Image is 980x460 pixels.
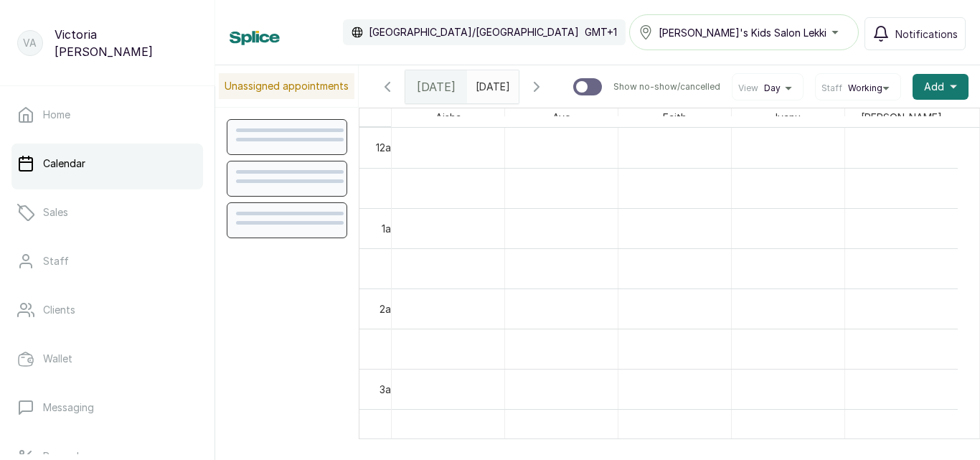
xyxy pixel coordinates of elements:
[43,108,70,122] p: Home
[585,25,617,39] p: GMT+1
[405,70,467,103] div: [DATE]
[738,83,797,94] button: ViewDay
[11,241,203,281] a: Staff
[377,382,402,397] div: 3am
[379,221,402,236] div: 1am
[11,192,203,233] a: Sales
[417,78,456,95] span: [DATE]
[433,108,464,126] span: Aisha
[43,205,68,220] p: Sales
[913,74,969,100] button: Add
[764,83,781,94] span: Day
[55,26,197,60] p: Victoria [PERSON_NAME]
[43,400,94,415] p: Messaging
[821,83,895,94] button: StaffWorking
[43,352,72,366] p: Wallet
[11,144,203,184] a: Calendar
[660,108,689,126] span: Faith
[864,17,966,50] button: Notifications
[23,36,37,50] p: VA
[43,254,69,268] p: Staff
[377,301,402,316] div: 2am
[895,27,958,42] span: Notifications
[11,290,203,330] a: Clients
[11,339,203,379] a: Wallet
[11,95,203,135] a: Home
[848,83,882,94] span: Working
[773,108,804,126] span: Iyanu
[821,83,842,94] span: Staff
[659,25,826,40] span: [PERSON_NAME]'s Kids Salon Lekki
[369,25,579,39] p: [GEOGRAPHIC_DATA]/[GEOGRAPHIC_DATA]
[373,140,402,155] div: 12am
[629,14,859,50] button: [PERSON_NAME]'s Kids Salon Lekki
[924,80,944,94] span: Add
[43,303,75,317] p: Clients
[219,73,354,99] p: Unassigned appointments
[11,388,203,428] a: Messaging
[613,81,720,93] p: Show no-show/cancelled
[738,83,758,94] span: View
[858,108,945,126] span: [PERSON_NAME]
[43,156,85,171] p: Calendar
[550,108,574,126] span: Ayo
